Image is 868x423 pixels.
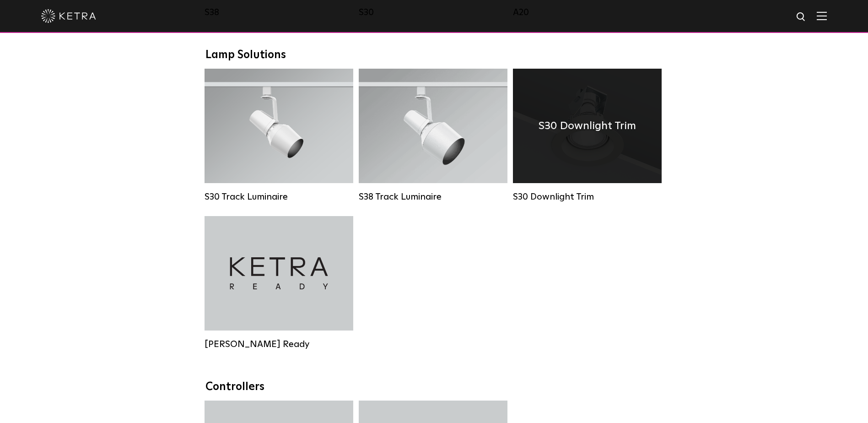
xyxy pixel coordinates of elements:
[359,69,507,202] a: S38 Track Luminaire Lumen Output:1100Colors:White / BlackBeam Angles:10° / 25° / 40° / 60°Wattage...
[205,49,663,62] div: Lamp Solutions
[205,339,353,350] div: [PERSON_NAME] Ready
[513,191,662,202] div: S30 Downlight Trim
[796,11,807,23] img: search icon
[539,117,636,135] h4: S30 Downlight Trim
[359,191,507,202] div: S38 Track Luminaire
[205,216,353,350] a: [PERSON_NAME] Ready [PERSON_NAME] Ready
[205,380,663,394] div: Controllers
[41,9,96,23] img: ketra-logo-2019-white
[205,191,353,202] div: S30 Track Luminaire
[513,69,662,202] a: S30 Downlight Trim S30 Downlight Trim
[205,69,353,202] a: S30 Track Luminaire Lumen Output:1100Colors:White / BlackBeam Angles:15° / 25° / 40° / 60° / 90°W...
[817,11,827,20] img: Hamburger%20Nav.svg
